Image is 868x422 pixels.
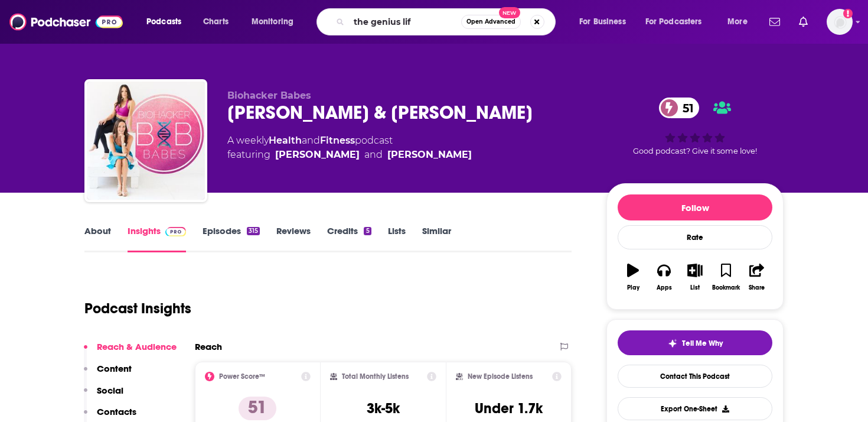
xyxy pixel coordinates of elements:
[219,372,265,381] h2: Power Score™
[618,256,648,298] button: Play
[128,225,186,252] a: InsightsPodchaser Pro
[239,397,276,420] p: 51
[275,148,360,162] a: [PERSON_NAME]
[618,397,772,420] button: Export One-Sheet
[648,256,679,298] button: Apps
[320,135,355,146] a: Fitness
[794,12,812,32] a: Show notifications dropdown
[269,135,302,146] a: Health
[97,341,177,352] p: Reach & Audience
[843,9,853,18] svg: Add a profile image
[349,12,461,31] input: Search podcasts, credits, & more...
[765,12,785,32] a: Show notifications dropdown
[680,256,710,298] button: List
[466,19,515,25] span: Open Advanced
[203,225,260,252] a: Episodes315
[461,15,521,29] button: Open AdvancedNew
[668,339,677,348] img: tell me why sparkle
[682,339,723,348] span: Tell Me Why
[627,284,639,291] div: Play
[827,9,853,35] button: Show profile menu
[328,8,567,35] div: Search podcasts, credits, & more...
[97,385,123,396] p: Social
[195,12,236,31] a: Charts
[618,225,772,249] div: Rate
[606,90,784,163] div: 51Good podcast? Give it some love!
[579,14,626,30] span: For Business
[97,363,132,374] p: Content
[342,372,409,381] h2: Total Monthly Listens
[827,9,853,35] img: User Profile
[468,372,533,381] h2: New Episode Listens
[247,227,260,235] div: 315
[364,227,371,235] div: 5
[276,225,311,252] a: Reviews
[727,14,748,30] span: More
[364,148,383,162] span: and
[84,363,132,385] button: Content
[227,90,311,101] span: Biohacker Babes
[749,284,765,291] div: Share
[87,82,205,200] img: Renee Belz & Lauren Sambataro
[195,341,222,352] h2: Reach
[97,406,136,417] p: Contacts
[633,147,757,155] span: Good podcast? Give it some love!
[302,135,320,146] span: and
[146,14,181,30] span: Podcasts
[659,98,700,118] a: 51
[712,284,740,291] div: Bookmark
[387,148,472,162] a: [PERSON_NAME]
[645,14,702,30] span: For Podcasters
[9,11,123,33] img: Podchaser - Follow, Share and Rate Podcasts
[719,12,762,31] button: open menu
[138,12,197,31] button: open menu
[499,7,520,18] span: New
[243,12,309,31] button: open menu
[571,12,641,31] button: open menu
[475,400,543,417] h3: Under 1.7k
[742,256,772,298] button: Share
[203,14,229,30] span: Charts
[422,225,451,252] a: Similar
[618,365,772,388] a: Contact This Podcast
[618,330,772,355] button: tell me why sparkleTell Me Why
[227,134,472,162] div: A weekly podcast
[710,256,741,298] button: Bookmark
[165,227,186,236] img: Podchaser Pro
[671,98,700,118] span: 51
[227,148,472,162] span: featuring
[618,194,772,220] button: Follow
[84,341,177,363] button: Reach & Audience
[638,12,719,31] button: open menu
[657,284,672,291] div: Apps
[84,300,191,317] h1: Podcast Insights
[252,14,293,30] span: Monitoring
[367,400,400,417] h3: 3k-5k
[690,284,700,291] div: List
[84,225,111,252] a: About
[388,225,406,252] a: Lists
[327,225,371,252] a: Credits5
[84,385,123,407] button: Social
[827,9,853,35] span: Logged in as autumncomm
